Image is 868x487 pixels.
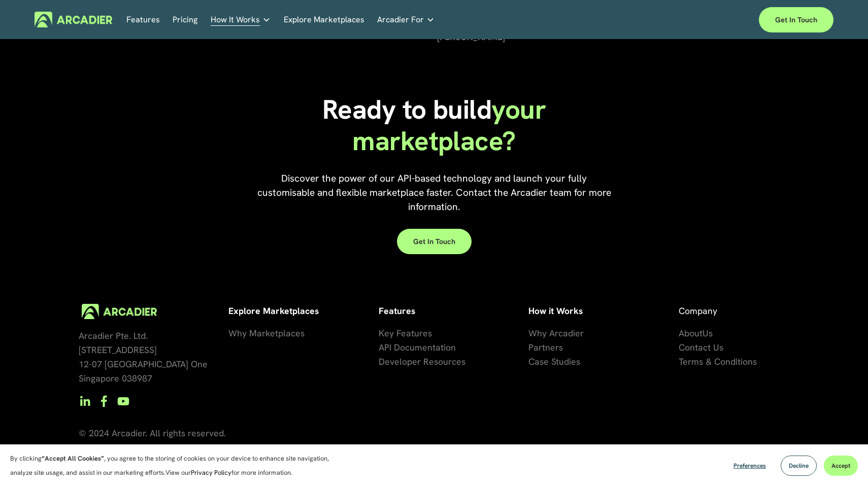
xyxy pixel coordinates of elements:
a: artners [533,340,563,355]
a: Ca [528,355,540,369]
span: How It Works [211,13,260,27]
a: Pricing [173,12,197,27]
a: Facebook [98,395,110,407]
a: Key Features [379,326,432,340]
a: LinkedIn [79,395,91,407]
strong: Features [379,305,415,317]
span: Developer Resources [379,356,465,367]
button: Decline [781,456,817,476]
a: Explore Marketplaces [284,12,364,27]
strong: Explore Marketplaces [228,305,319,317]
span: Ca [528,356,540,367]
span: Terms & Conditions [679,356,757,367]
span: Arcadier Pte. Ltd. [STREET_ADDRESS] 12-07 [GEOGRAPHIC_DATA] One Singapore 038987 [79,330,208,384]
p: By clicking , you agree to the storing of cookies on your device to enhance site navigation, anal... [10,451,340,480]
iframe: Chat Widget [817,438,868,487]
a: Why Marketplaces [228,326,305,340]
span: Us [703,327,713,339]
a: folder dropdown [211,12,271,27]
a: Features [126,12,160,27]
span: API Documentation [379,341,456,353]
span: P [528,341,533,353]
span: se Studies [540,356,580,367]
span: artners [533,341,563,353]
span: Why Arcadier [528,327,584,339]
strong: “Accept All Cookies” [42,454,104,463]
a: About [679,326,703,340]
span: Key Features [379,327,432,339]
span: Why Marketplaces [228,327,305,339]
h1: your marketplace? [316,94,553,157]
a: folder dropdown [377,12,435,27]
strong: How it Works [528,305,583,317]
span: Contact Us [679,341,723,353]
a: Contact Us [679,340,723,355]
a: P [528,340,533,355]
span: Ready to build [322,92,492,127]
a: Get in touch [759,7,833,32]
span: Decline [789,462,809,470]
span: Company [679,305,717,317]
span: © 2024 Arcadier. All rights reserved. [79,427,226,439]
a: YouTube [117,395,129,407]
span: Preferences [733,462,766,470]
a: Developer Resources [379,355,465,369]
img: Arcadier [35,12,112,27]
span: Discover the power of our API-based technology and launch your fully customisable and flexible ma... [257,172,614,213]
a: Get in touch [397,229,472,254]
a: se Studies [540,355,580,369]
a: Privacy Policy [191,468,231,477]
span: About [679,327,703,339]
a: API Documentation [379,340,456,355]
span: Arcadier For [377,13,424,27]
button: Preferences [726,456,774,476]
a: Why Arcadier [528,326,584,340]
a: Terms & Conditions [679,355,757,369]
